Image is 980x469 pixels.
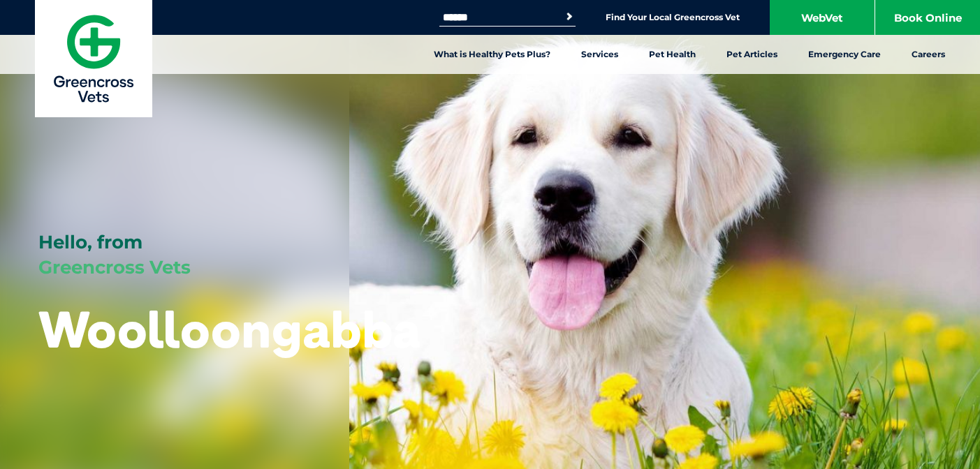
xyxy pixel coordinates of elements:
a: Emergency Care [793,35,896,74]
a: Careers [896,35,960,74]
a: Find Your Local Greencross Vet [606,12,740,23]
button: Search [562,10,576,24]
a: What is Healthy Pets Plus? [418,35,566,74]
a: Pet Articles [711,35,793,74]
a: Services [566,35,634,74]
a: Pet Health [634,35,711,74]
span: Greencross Vets [38,256,191,278]
span: Hello, from [38,231,142,253]
h1: Woolloongabba [38,301,420,357]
